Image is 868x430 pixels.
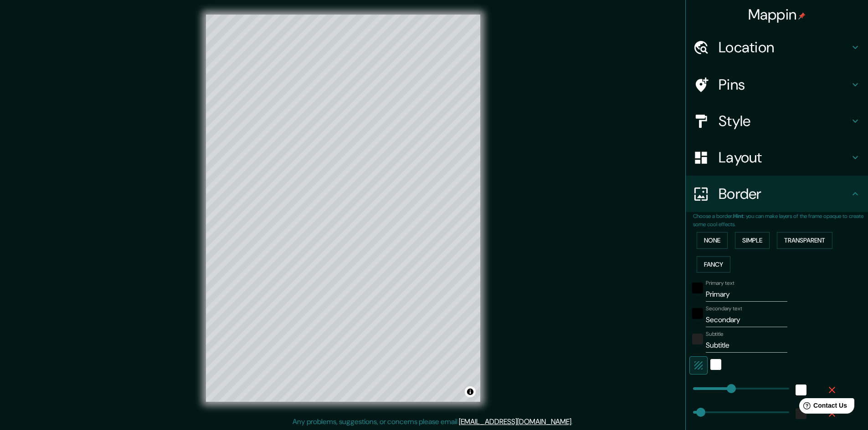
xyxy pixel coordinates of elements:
[735,232,770,249] button: Simple
[692,308,703,319] button: black
[692,334,703,344] button: color-222222
[573,416,574,427] div: .
[787,395,858,420] iframe: Help widget launcher
[706,279,734,287] label: Primary text
[719,76,850,94] h4: Pins
[706,305,742,313] label: Secondary text
[697,256,730,273] button: Fancy
[796,384,806,395] button: white
[693,212,868,228] p: Choose a border. : you can make layers of the frame opaque to create some cool effects.
[459,417,571,426] a: [EMAIL_ADDRESS][DOMAIN_NAME]
[798,12,806,20] img: pin-icon.png
[719,112,850,130] h4: Style
[697,232,728,249] button: None
[686,103,868,139] div: Style
[733,212,744,220] b: Hint
[777,232,832,249] button: Transparent
[748,5,806,24] h4: Mappin
[574,416,576,427] div: .
[719,148,850,167] h4: Layout
[710,359,721,370] button: white
[686,176,868,212] div: Border
[692,283,703,293] button: black
[719,38,850,56] h4: Location
[686,139,868,176] div: Layout
[465,386,476,397] button: Toggle attribution
[719,185,850,203] h4: Border
[686,66,868,103] div: Pins
[293,416,573,427] p: Any problems, suggestions, or concerns please email .
[706,330,724,338] label: Subtitle
[686,29,868,66] div: Location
